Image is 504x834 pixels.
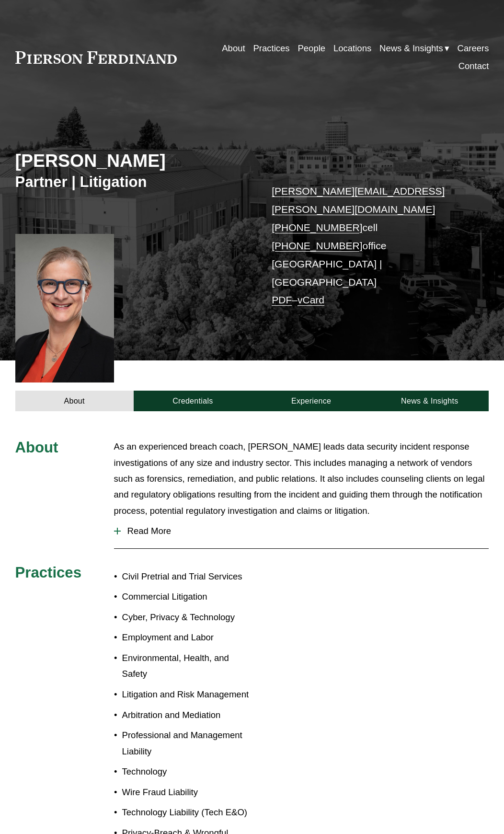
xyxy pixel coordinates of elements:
p: As an experienced breach coach, [PERSON_NAME] leads data security incident response investigation... [114,439,489,519]
a: PDF [272,294,292,305]
a: [PHONE_NUMBER] [272,240,362,251]
a: Careers [458,40,489,58]
p: Environmental, Health, and Safety [122,650,252,682]
a: About [15,391,134,411]
p: Employment and Labor [122,629,252,645]
button: Read More [114,519,489,544]
a: News & Insights [370,391,489,411]
p: Civil Pretrial and Trial Services [122,568,252,584]
p: Cyber, Privacy & Technology [122,609,252,625]
a: Experience [252,391,370,411]
p: Commercial Litigation [122,589,252,604]
a: Contact [458,58,489,75]
p: Technology Liability (Tech E&O) [122,804,252,820]
p: Arbitration and Mediation [122,707,252,723]
a: folder dropdown [379,40,449,58]
span: Practices [15,564,81,581]
a: [PERSON_NAME][EMAIL_ADDRESS][PERSON_NAME][DOMAIN_NAME] [272,185,445,215]
span: Read More [121,526,489,536]
a: Practices [253,40,289,58]
span: About [15,439,58,456]
a: Credentials [134,391,252,411]
a: vCard [298,294,324,305]
p: Wire Fraud Liability [122,784,252,800]
a: About [222,40,245,58]
p: Professional and Management Liability [122,727,252,759]
p: Litigation and Risk Management [122,686,252,702]
a: Locations [333,40,371,58]
h2: [PERSON_NAME] [15,150,252,172]
a: People [298,40,325,58]
a: [PHONE_NUMBER] [272,222,362,233]
span: News & Insights [379,40,443,56]
p: cell office [GEOGRAPHIC_DATA] | [GEOGRAPHIC_DATA] – [272,182,469,309]
p: Technology [122,764,252,779]
h3: Partner | Litigation [15,173,252,192]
